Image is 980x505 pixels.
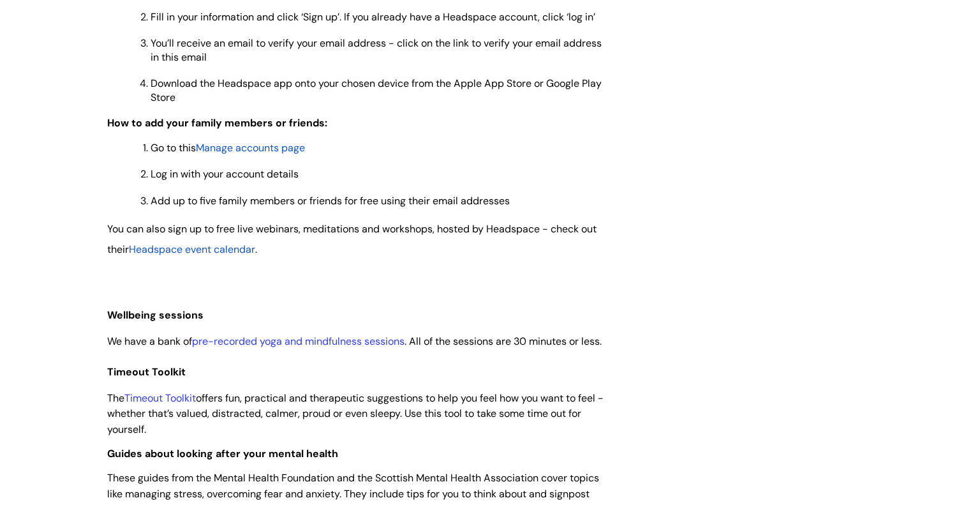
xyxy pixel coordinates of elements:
[107,447,338,460] span: Guides about looking after your mental health
[107,308,204,322] span: Wellbeing sessions
[129,243,255,256] span: Headspace event calendar
[151,194,510,207] span: Add up to five family members or friends for free using their email addresses
[107,116,327,130] span: How to add your family members or friends:
[107,365,186,379] span: Timeout Toolkit
[124,391,196,405] a: Timeout Toolkit
[151,141,196,155] span: Go to this
[107,391,604,437] span: The offers fun, practical and therapeutic suggestions to help you feel how you want to feel - whe...
[151,10,595,24] span: Fill in your information and click ‘Sign up’. If you already have a Headspace account, click ‘log...
[151,167,299,181] span: Log in with your account details
[192,335,405,348] a: pre-recorded yoga and mindfulness sessions
[129,241,255,257] a: Headspace event calendar
[107,222,597,256] span: You can also sign up to free live webinars, meditations and workshops, hosted by Headspace - chec...
[255,243,257,256] span: .
[151,36,602,64] span: You’ll receive an email to verify your email address - click on the link to verify your email add...
[107,335,602,348] span: We have a bank of . All of the sessions are 30 minutes or less.
[196,141,305,155] a: Manage accounts page
[151,77,602,104] span: Download the Headspace app onto your chosen device from the Apple App Store or Google Play Store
